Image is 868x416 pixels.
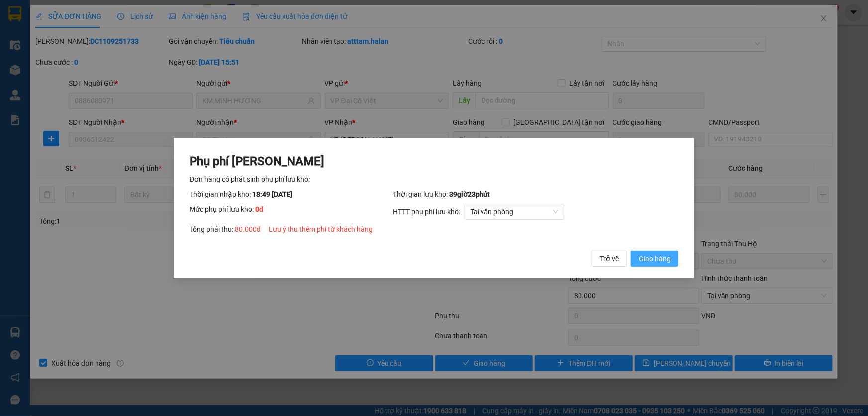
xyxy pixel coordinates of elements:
div: Mức phụ phí lưu kho: [190,204,393,220]
button: Giao hàng [631,251,678,267]
span: Tại văn phòng [471,204,558,219]
div: Thời gian lưu kho: [393,189,678,200]
span: 0 đ [255,205,264,213]
div: Tổng phải thu: [190,224,678,235]
button: Trở về [592,251,627,267]
span: Lưu ý thu thêm phí từ khách hàng [269,225,373,233]
span: 80.000 đ [235,225,261,233]
span: Trở về [600,253,619,264]
div: HTTT phụ phí lưu kho: [393,204,678,220]
span: 39 giờ 23 phút [450,190,490,198]
span: 18:49 [DATE] [252,190,292,198]
div: Thời gian nhập kho: [190,189,393,200]
span: Phụ phí [PERSON_NAME] [190,154,324,168]
div: Đơn hàng có phát sinh phụ phí lưu kho: [190,174,678,185]
span: Giao hàng [639,253,671,264]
